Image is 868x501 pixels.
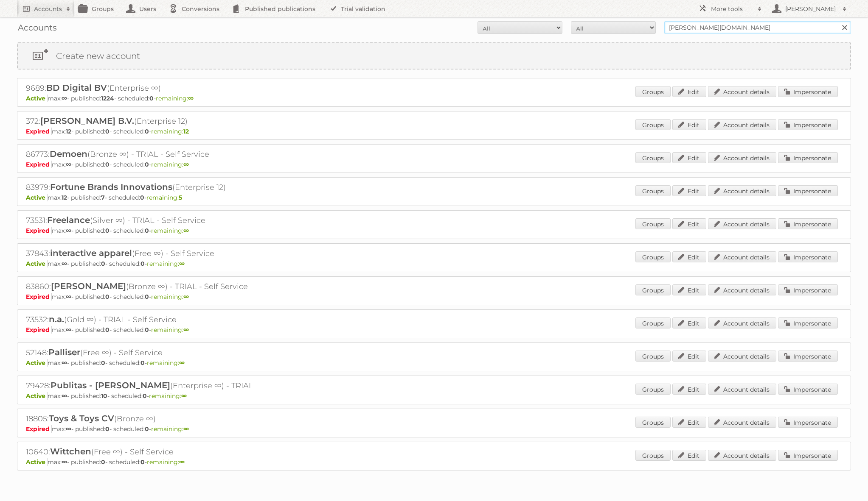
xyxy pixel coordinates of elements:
p: max: - published: - scheduled: - [26,227,842,234]
strong: ∞ [179,359,185,367]
a: Account details [708,351,776,362]
a: Groups [635,351,671,362]
span: Palliser [48,347,80,357]
strong: 0 [145,128,149,135]
strong: 0 [105,161,110,168]
p: max: - published: - scheduled: - [26,161,842,168]
a: Edit [672,351,706,362]
span: Publitas - [PERSON_NAME] [51,380,170,390]
a: Impersonate [778,417,838,428]
span: Active [26,95,48,102]
span: Active [26,260,48,267]
a: Create new account [18,43,850,69]
strong: 0 [105,128,110,135]
strong: 10 [101,392,107,400]
a: Groups [635,152,671,163]
a: Edit [672,384,706,395]
a: Groups [635,417,671,428]
a: Edit [672,284,706,295]
strong: ∞ [183,293,189,301]
span: remaining: [156,95,194,102]
a: Groups [635,86,671,97]
span: Active [26,458,48,466]
strong: ∞ [188,95,194,102]
h2: 37843: (Free ∞) - Self Service [26,248,323,259]
strong: ∞ [183,161,189,168]
strong: ∞ [66,326,71,334]
strong: 0 [105,293,110,301]
strong: ∞ [183,425,189,433]
a: Account details [708,284,776,295]
a: Edit [672,450,706,461]
span: Active [26,359,48,367]
h2: More tools [711,5,753,13]
a: Account details [708,119,776,130]
span: remaining: [149,392,187,400]
span: [PERSON_NAME] B.V. [40,116,134,126]
strong: 0 [101,359,105,367]
a: Account details [708,317,776,328]
a: Edit [672,218,706,229]
strong: ∞ [66,425,71,433]
p: max: - published: - scheduled: - [26,359,842,367]
a: Impersonate [778,152,838,163]
span: remaining: [151,293,189,301]
h2: [PERSON_NAME] [783,5,838,13]
strong: 0 [105,425,110,433]
h2: 52148: (Free ∞) - Self Service [26,347,323,358]
a: Edit [672,251,706,262]
strong: 0 [140,359,145,367]
h2: 73532: (Gold ∞) - TRIAL - Self Service [26,314,323,325]
a: Groups [635,251,671,262]
strong: ∞ [179,260,185,267]
h2: 86773: (Bronze ∞) - TRIAL - Self Service [26,149,323,160]
strong: 0 [101,260,105,267]
span: remaining: [147,458,185,466]
span: Expired [26,293,52,301]
span: BD Digital BV [46,83,107,93]
p: max: - published: - scheduled: - [26,425,842,433]
a: Account details [708,417,776,428]
strong: 0 [105,326,110,334]
h2: 83979: (Enterprise 12) [26,182,323,193]
a: Account details [708,152,776,163]
strong: ∞ [62,95,67,102]
a: Account details [708,450,776,461]
span: Expired [26,128,52,135]
a: Impersonate [778,86,838,97]
strong: 0 [101,458,105,466]
p: max: - published: - scheduled: - [26,392,842,400]
strong: 0 [145,326,149,334]
h2: 9689: (Enterprise ∞) [26,83,323,94]
span: Active [26,194,48,201]
p: max: - published: - scheduled: - [26,260,842,267]
a: Edit [672,86,706,97]
a: Account details [708,185,776,196]
a: Groups [635,384,671,395]
span: remaining: [151,128,189,135]
span: Expired [26,326,52,334]
a: Impersonate [778,450,838,461]
a: Account details [708,251,776,262]
h2: 79428: (Enterprise ∞) - TRIAL [26,380,323,391]
span: remaining: [147,359,185,367]
h2: 83860: (Bronze ∞) - TRIAL - Self Service [26,281,323,292]
span: n.a. [49,314,64,324]
span: Expired [26,425,52,433]
strong: 0 [149,95,154,102]
strong: 1224 [101,95,114,102]
strong: ∞ [62,392,67,400]
strong: ∞ [183,227,189,234]
span: remaining: [151,227,189,234]
span: Toys & Toys CV [49,413,114,423]
strong: 12 [62,194,67,201]
a: Groups [635,119,671,130]
span: Expired [26,227,52,234]
strong: 0 [140,194,144,201]
span: interactive apparel [50,248,132,258]
strong: 0 [143,392,147,400]
a: Edit [672,417,706,428]
span: Expired [26,161,52,168]
span: Active [26,392,48,400]
p: max: - published: - scheduled: - [26,194,842,201]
